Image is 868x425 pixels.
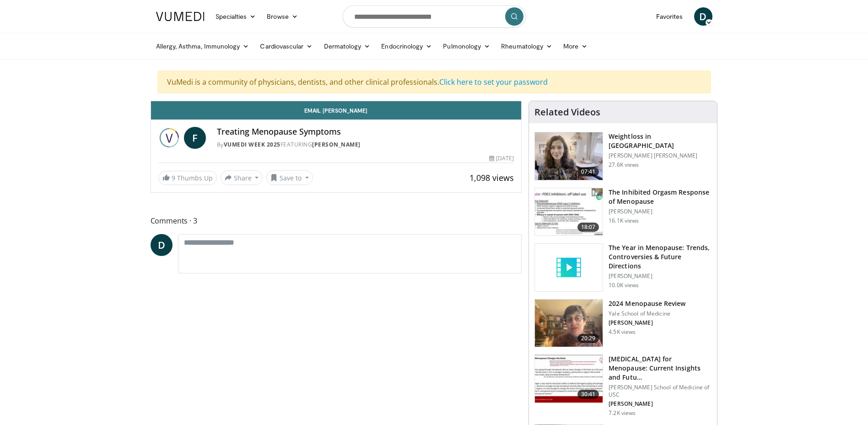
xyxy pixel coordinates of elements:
[343,5,526,27] input: Search topics, interventions
[210,7,262,26] a: Specialties
[609,310,685,317] p: Yale School of Medicine
[609,188,712,206] h3: The Inhibited Orgasm Response of Menopause
[158,127,180,149] img: Vumedi Week 2025
[221,170,263,185] button: Share
[558,37,593,55] a: More
[184,127,206,149] a: F
[157,71,711,93] div: VuMedi is a community of physicians, dentists, and other clinical professionals.
[376,37,437,55] a: Endocrinology
[224,141,280,148] a: Vumedi Week 2025
[609,161,639,169] p: 27.6K views
[577,223,599,232] span: 18:07
[217,141,514,149] div: By FEATURING
[535,244,603,291] img: video_placeholder_short.svg
[151,37,255,55] a: Allergy, Asthma, Immunology
[534,107,600,118] h4: Related Videos
[535,188,603,236] img: 283c0f17-5e2d-42ba-a87c-168d447cdba4.150x105_q85_crop-smart_upscale.jpg
[609,409,636,417] p: 7.2K views
[158,171,217,185] a: 9 Thumbs Up
[261,7,303,26] a: Browse
[534,354,712,417] a: 30:41 [MEDICAL_DATA] for Menopause: Current Insights and Futu… [PERSON_NAME] School of Medicine o...
[437,37,496,55] a: Pulmonology
[534,188,712,236] a: 18:07 The Inhibited Orgasm Response of Menopause [PERSON_NAME] 16.1K views
[489,154,514,163] div: [DATE]
[609,243,712,271] h3: The Year in Menopause: Trends, Controversies & Future Directions
[609,319,685,327] p: [PERSON_NAME]
[535,355,603,403] img: 47271b8a-94f4-49c8-b914-2a3d3af03a9e.150x105_q85_crop-smart_upscale.jpg
[254,37,318,55] a: Cardiovascular
[694,7,712,26] a: D
[609,217,639,224] p: 16.1K views
[651,7,689,26] a: Favorites
[172,174,175,182] span: 9
[609,328,636,336] p: 4.5K views
[609,152,712,159] p: [PERSON_NAME] [PERSON_NAME]
[609,282,639,289] p: 10.0K views
[312,141,361,148] a: [PERSON_NAME]
[151,101,522,120] a: Email [PERSON_NAME]
[577,167,599,176] span: 07:41
[151,215,522,227] span: Comments 3
[469,172,514,183] span: 1,098 views
[535,300,603,347] img: 692f135d-47bd-4f7e-b54d-786d036e68d3.150x105_q85_crop-smart_upscale.jpg
[439,77,548,87] a: Click here to set your password
[609,354,712,382] h3: [MEDICAL_DATA] for Menopause: Current Insights and Futu…
[609,272,712,280] p: [PERSON_NAME]
[217,127,514,137] h4: Treating Menopause Symptoms
[577,390,599,399] span: 30:41
[496,37,558,55] a: Rheumatology
[609,208,712,215] p: [PERSON_NAME]
[318,37,376,55] a: Dermatology
[609,400,712,408] p: [PERSON_NAME]
[609,299,685,308] h3: 2024 Menopause Review
[577,334,599,343] span: 20:29
[266,170,313,185] button: Save to
[151,234,173,256] a: D
[535,132,603,180] img: 9983fed1-7565-45be-8934-aef1103ce6e2.150x105_q85_crop-smart_upscale.jpg
[156,12,205,21] img: VuMedi Logo
[534,243,712,292] a: The Year in Menopause: Trends, Controversies & Future Directions [PERSON_NAME] 10.0K views
[534,299,712,348] a: 20:29 2024 Menopause Review Yale School of Medicine [PERSON_NAME] 4.5K views
[534,132,712,180] a: 07:41 Weightloss in [GEOGRAPHIC_DATA] [PERSON_NAME] [PERSON_NAME] 27.6K views
[609,132,712,150] h3: Weightloss in [GEOGRAPHIC_DATA]
[609,384,712,398] p: [PERSON_NAME] School of Medicine of USC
